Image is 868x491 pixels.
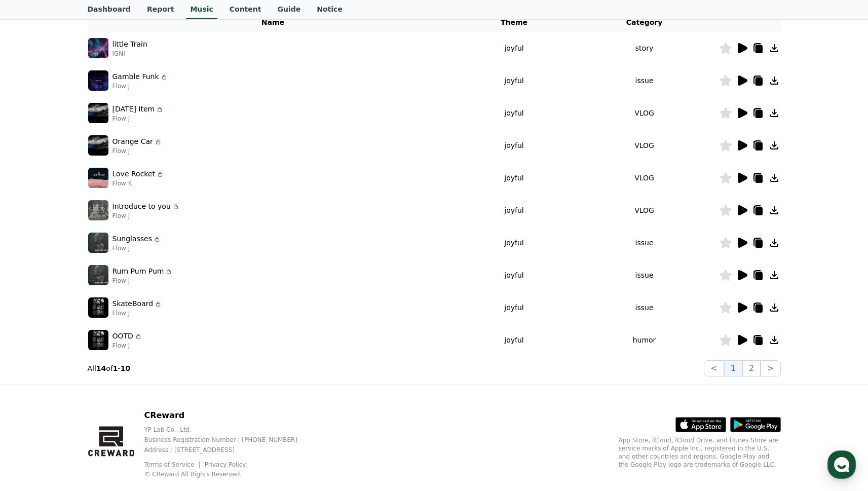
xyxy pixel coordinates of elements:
[458,162,570,194] td: joyful
[112,244,161,252] p: Flow J
[761,360,780,376] button: >
[67,321,131,347] a: Messages
[570,64,719,97] td: issue
[112,201,171,212] p: Introduce to you
[131,321,195,347] a: Settings
[88,13,459,32] th: Name
[458,194,570,226] td: joyful
[112,212,180,220] p: Flow J
[88,233,108,253] img: music
[619,436,781,469] p: App Store, iCloud, iCloud Drive, and iTunes Store are service marks of Apple Inc., registered in ...
[112,82,168,90] p: Flow J
[112,71,159,82] p: Gamble Funk
[96,364,106,372] strong: 14
[570,259,719,291] td: issue
[150,336,175,345] span: Settings
[112,331,133,342] p: OOTD
[570,226,719,259] td: issue
[88,103,108,123] img: music
[88,297,108,318] img: music
[112,39,147,50] p: little Train
[458,32,570,64] td: joyful
[458,97,570,129] td: joyful
[88,38,108,58] img: music
[112,309,163,317] p: Flow J
[458,129,570,162] td: joyful
[112,298,154,309] p: SkateBoard
[88,363,131,373] p: All of -
[458,259,570,291] td: joyful
[112,115,164,123] p: Flow J
[88,330,108,350] img: music
[570,13,719,32] th: Category
[458,226,570,259] td: joyful
[112,266,164,277] p: Rum Pum Pum
[724,360,742,376] button: 1
[458,291,570,324] td: joyful
[112,342,142,350] p: Flow J
[205,461,246,468] a: Privacy Policy
[144,436,314,444] p: Business Registration Number : [PHONE_NUMBER]
[26,336,44,345] span: Home
[570,324,719,356] td: humor
[458,324,570,356] td: joyful
[144,426,314,434] p: YP Lab Co., Ltd.
[112,136,153,147] p: Orange Car
[570,162,719,194] td: VLOG
[113,364,118,372] strong: 1
[112,234,152,244] p: Sunglasses
[458,13,570,32] th: Theme
[144,470,314,478] p: © CReward All Rights Reserved.
[570,129,719,162] td: VLOG
[112,50,147,58] p: IGNI
[144,409,314,422] p: CReward
[121,364,130,372] strong: 10
[88,200,108,220] img: music
[570,97,719,129] td: VLOG
[742,360,761,376] button: 2
[570,32,719,64] td: story
[112,277,173,285] p: Flow J
[144,461,202,468] a: Terms of Service
[112,179,165,187] p: Flow K
[112,169,156,179] p: Love Rocket
[570,194,719,226] td: VLOG
[144,446,314,454] p: Address : [STREET_ADDRESS]
[84,337,114,345] span: Messages
[704,360,724,376] button: <
[3,321,67,347] a: Home
[112,147,162,155] p: Flow J
[112,104,155,115] p: [DATE] Item
[570,291,719,324] td: issue
[88,168,108,188] img: music
[458,64,570,97] td: joyful
[88,135,108,156] img: music
[88,265,108,285] img: music
[88,70,108,91] img: music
